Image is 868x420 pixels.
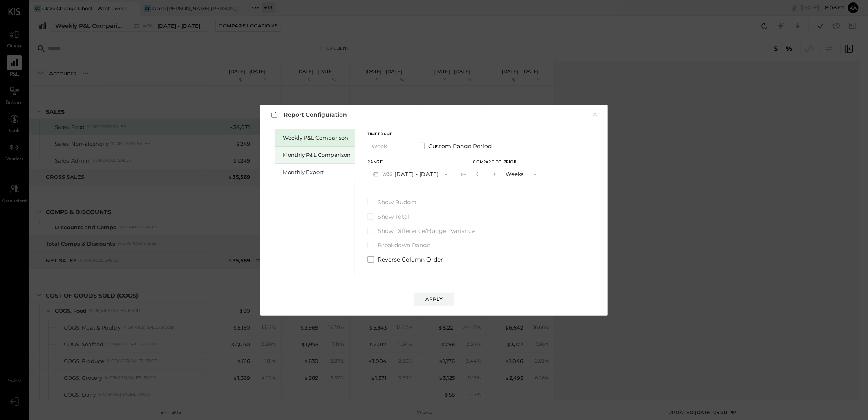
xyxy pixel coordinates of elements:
[378,212,409,221] span: Show Total
[378,227,475,235] span: Show Difference/Budget Variance
[283,134,351,142] div: Weekly P&L Comparison
[378,241,430,249] span: Breakdown Range
[501,167,542,182] button: Weeks
[283,151,351,159] div: Monthly P&L Comparison
[283,168,351,176] div: Monthly Export
[269,110,347,120] h3: Report Configuration
[473,160,517,165] span: Compare to Prior
[378,198,417,206] span: Show Budget
[367,139,408,154] button: Week
[378,255,443,264] span: Reverse Column Order
[382,171,395,178] span: W36
[428,142,492,150] span: Custom Range Period
[425,296,443,303] div: Apply
[367,167,454,182] button: W36[DATE] - [DATE]
[591,111,599,119] button: ×
[414,293,454,306] button: Apply
[367,133,408,137] div: Timeframe
[367,160,454,165] div: Range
